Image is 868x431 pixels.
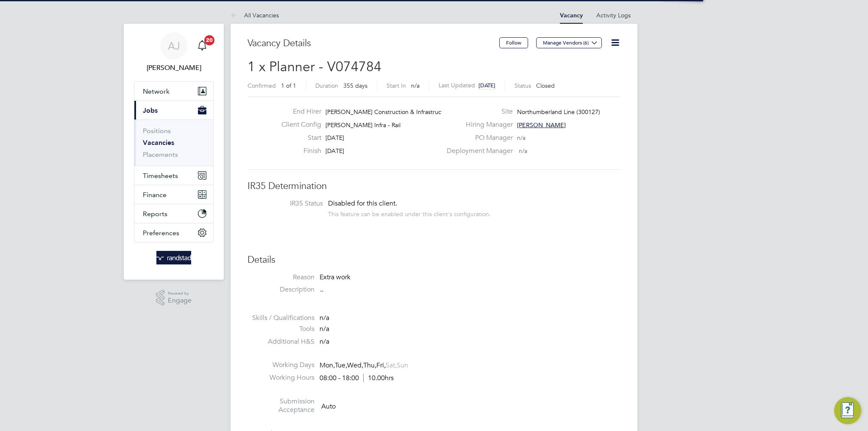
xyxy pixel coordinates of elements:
a: Activity Logs [596,11,631,19]
span: Network [143,87,170,95]
span: Wed, [347,361,363,370]
span: Thu, [363,361,376,370]
label: Finish [275,147,321,156]
span: [DATE] [479,82,495,89]
span: [DATE] [325,147,344,155]
h3: Vacancy Details [248,37,499,50]
label: Tools [248,325,314,334]
label: Status [515,82,531,89]
a: Positions [143,127,171,135]
button: Timesheets [134,166,213,185]
button: Finance [134,185,213,204]
a: Placements [143,150,178,158]
span: Preferences [143,229,179,237]
label: Submission Acceptance [248,397,314,415]
div: This feature can be enabled under this client's configuration. [328,208,491,218]
label: IR35 Status [256,199,323,208]
span: 10.00hrs [363,374,394,382]
a: Powered byEngage [156,290,192,306]
span: 355 days [343,82,367,89]
label: Site [442,107,513,116]
span: Mon, [320,361,335,370]
span: Sat, [386,361,397,370]
div: Jobs [134,120,213,166]
a: Vacancies [143,139,174,147]
span: Amelia Jones [134,63,214,73]
label: Working Hours [248,373,314,382]
span: [PERSON_NAME] Infra - Rail [325,121,401,129]
span: n/a [320,325,329,333]
a: All Vacancies [231,11,279,19]
span: n/a [517,134,526,142]
span: Reports [143,210,167,218]
button: Reports [134,204,213,223]
span: Northumberland Line (300127) [517,108,600,116]
label: Additional H&S [248,337,314,346]
label: Reason [248,273,314,282]
label: Hiring Manager [442,120,513,129]
a: Vacancy [560,12,583,19]
button: Jobs [134,101,213,120]
label: Description [248,285,314,294]
p: .. [320,285,620,294]
div: 08:00 - 18:00 [320,374,394,383]
span: Jobs [143,106,158,114]
span: Timesheets [143,172,178,180]
label: Start [275,133,321,142]
span: Extra work [320,273,351,281]
span: Engage [168,297,192,304]
label: Duration [315,82,338,89]
button: Engage Resource Center [834,397,861,424]
span: Tue, [335,361,347,370]
button: Network [134,82,213,100]
h3: IR35 Determination [248,180,620,192]
label: Working Days [248,361,314,370]
button: Manage Vendors (6) [536,37,602,48]
span: 1 x Planner - V074784 [248,58,381,75]
a: Go to home page [134,251,214,264]
label: Start In [387,82,406,89]
label: End Hirer [275,107,321,116]
span: n/a [411,82,420,89]
label: Confirmed [248,82,276,89]
label: PO Manager [442,133,513,142]
h3: Details [248,254,620,266]
span: AJ [168,40,180,51]
span: [PERSON_NAME] [517,121,566,129]
span: n/a [519,147,527,155]
span: n/a [320,314,329,322]
span: Closed [536,82,555,89]
button: Follow [499,37,528,48]
label: Client Config [275,120,321,129]
label: Last Updated [439,81,475,89]
span: Sun [397,361,408,370]
span: Disabled for this client. [328,199,397,208]
a: 20 [194,32,211,59]
span: Auto [321,402,336,410]
span: [DATE] [325,134,344,142]
span: n/a [320,337,329,346]
span: Finance [143,191,167,199]
button: Preferences [134,223,213,242]
span: Powered by [168,290,192,297]
span: [PERSON_NAME] Construction & Infrastruct… [325,108,449,116]
span: 1 of 1 [281,82,296,89]
nav: Main navigation [124,24,224,280]
img: randstad-logo-retina.png [156,251,192,264]
label: Skills / Qualifications [248,314,314,323]
label: Deployment Manager [442,147,513,156]
a: AJ[PERSON_NAME] [134,32,214,73]
span: Fri, [376,361,386,370]
span: 20 [204,35,214,45]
